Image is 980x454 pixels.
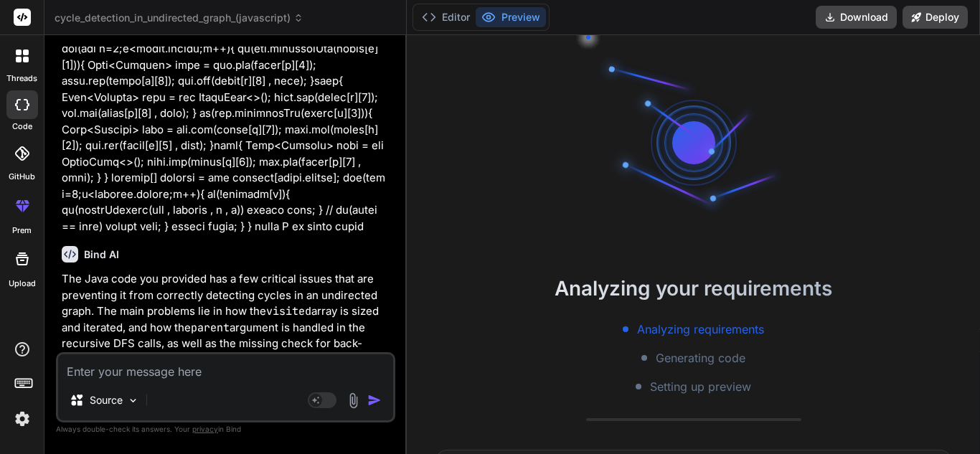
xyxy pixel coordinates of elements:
img: attachment [345,392,362,409]
label: threads [6,72,37,85]
label: Upload [9,278,36,290]
span: Generating code [656,349,745,366]
span: Setting up preview [650,378,751,395]
button: Editor [416,7,476,27]
p: The Java code you provided has a few critical issues that are preventing it from correctly detect... [62,271,392,368]
code: visited [266,304,311,318]
label: GitHub [9,171,35,183]
p: Always double-check its answers. Your in Bind [56,422,395,436]
label: prem [12,224,32,237]
p: Source [90,393,123,407]
img: Pick Models [127,394,139,407]
img: settings [10,407,34,431]
img: icon [367,393,382,407]
button: Download [816,6,897,29]
label: code [12,120,32,133]
h6: Bind AI [84,247,119,262]
span: Analyzing requirements [637,321,764,338]
h2: Analyzing your requirements [407,273,980,303]
span: privacy [192,425,218,433]
button: Preview [476,7,546,27]
span: cycle_detection_in_undirected_graph_(javascript) [55,11,303,25]
code: parent [191,321,230,335]
button: Deploy [903,6,968,29]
